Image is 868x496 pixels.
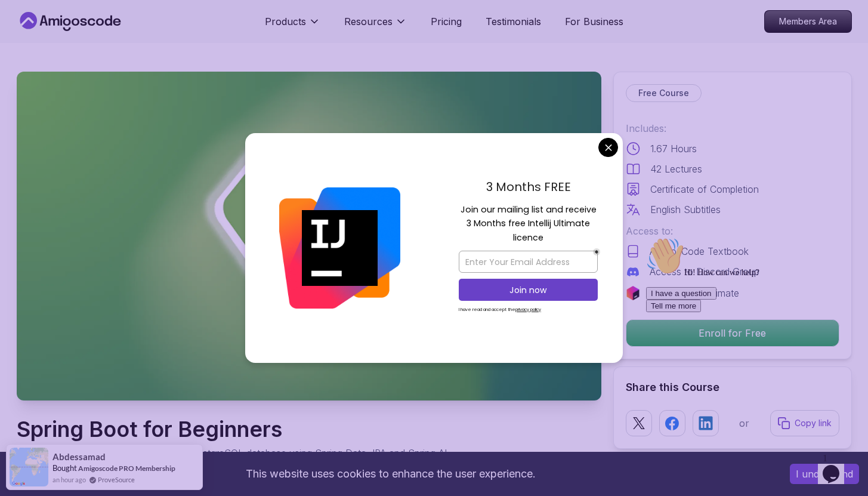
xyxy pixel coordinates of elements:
[5,5,43,43] img: :wave:
[52,475,86,485] span: an hour ago
[790,464,859,484] button: Accept cookies
[626,286,640,300] img: jetbrains logo
[650,182,759,196] p: Certificate of Completion
[5,36,118,45] span: Hi! How can we help?
[650,162,702,176] p: 42 Lectures
[265,14,320,38] button: Products
[626,379,839,396] h2: Share this Course
[486,14,541,29] a: Testimonials
[265,14,306,29] p: Products
[17,72,601,401] img: spring-boot-for-beginners_thumbnail
[626,224,839,238] p: Access to:
[650,141,697,156] p: 1.67 Hours
[565,14,623,29] a: For Business
[17,417,447,441] h1: Spring Boot for Beginners
[344,14,407,38] button: Resources
[78,464,175,473] a: Amigoscode PRO Membership
[818,448,856,484] iframe: chat widget
[626,320,839,346] p: Enroll for Free
[98,475,135,485] a: ProveSource
[52,463,77,473] span: Bought
[52,452,106,462] span: Abdessamad
[17,446,447,460] p: Build a CRUD API with Spring Boot and PostgreSQL database using Spring Data JPA and Spring AI
[10,448,48,486] img: provesource social proof notification image
[638,87,689,99] p: Free Course
[5,5,220,80] div: 👋Hi! How can we help?I have a questionTell me more
[5,67,60,80] button: Tell me more
[626,319,839,347] button: Enroll for Free
[344,14,393,29] p: Resources
[626,121,839,135] p: Includes:
[650,202,721,217] p: English Subtitles
[641,232,856,442] iframe: chat widget
[9,461,772,487] div: This website uses cookies to enhance the user experience.
[5,55,75,67] button: I have a question
[764,10,852,33] a: Members Area
[765,11,851,32] p: Members Area
[431,14,462,29] a: Pricing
